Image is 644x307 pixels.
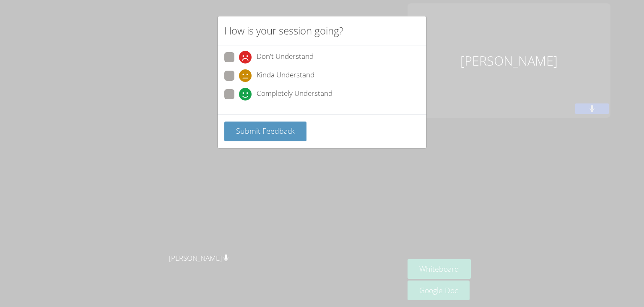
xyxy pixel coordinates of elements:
span: Completely Understand [257,88,332,101]
h2: How is your session going? [224,23,343,38]
span: Don't Understand [257,51,314,64]
span: Kinda Understand [257,69,314,82]
button: Submit Feedback [224,122,306,141]
span: Submit Feedback [236,126,295,136]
